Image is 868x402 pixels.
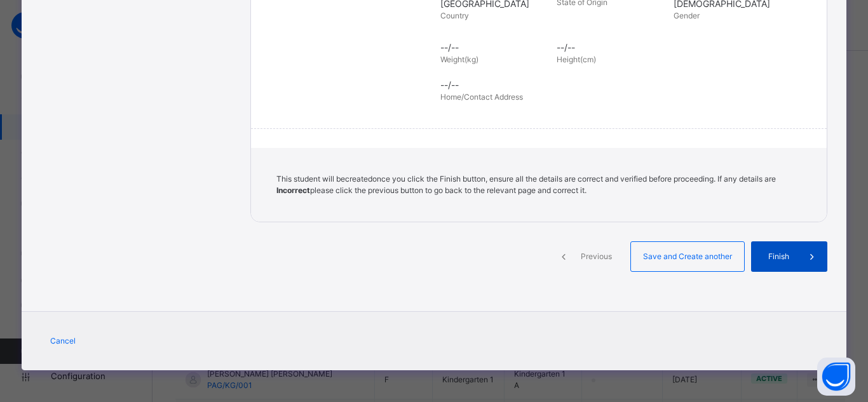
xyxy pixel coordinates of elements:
span: Weight(kg) [440,55,478,64]
b: Incorrect [276,185,310,195]
span: --/-- [440,78,808,91]
span: --/-- [557,41,667,54]
span: Gender [674,11,700,20]
span: --/-- [440,41,550,54]
button: Open asap [817,358,855,396]
span: This student will be created once you click the Finish button, ensure all the details are correct... [276,174,776,195]
span: Previous [579,251,614,262]
span: Country [440,11,469,20]
span: Finish [761,251,797,262]
span: Home/Contact Address [440,92,523,102]
span: Height(cm) [557,55,596,64]
span: Cancel [50,335,76,347]
span: Save and Create another [641,251,735,262]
